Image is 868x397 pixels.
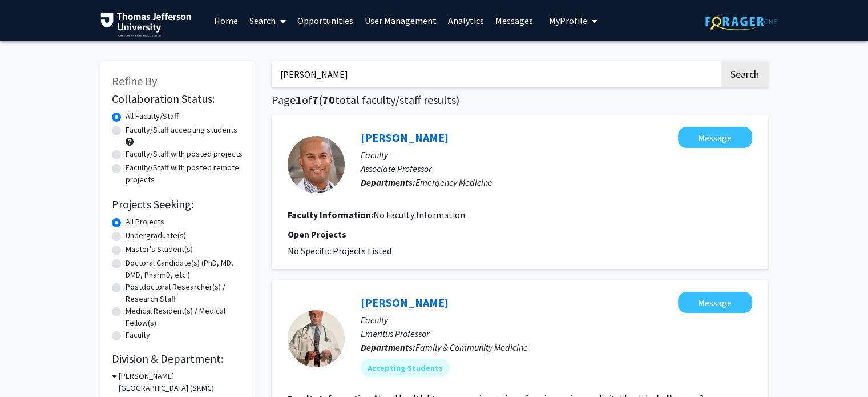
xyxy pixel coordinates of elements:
button: Search [721,61,768,87]
a: Search [244,1,292,41]
span: 1 [296,93,302,107]
button: Message Ronald Hall [678,127,752,148]
a: [PERSON_NAME] [361,295,449,310]
p: Associate Professor [361,162,752,175]
h2: Collaboration Status: [112,92,243,106]
label: Master's Student(s) [126,243,193,255]
label: Faculty/Staff accepting students [126,124,237,136]
a: [PERSON_NAME] [361,130,449,145]
mat-chip: Accepting Students [361,359,450,377]
p: Faculty [361,148,752,162]
b: Departments: [361,177,415,188]
span: Refine By [112,74,157,88]
h3: [PERSON_NAME][GEOGRAPHIC_DATA] (SKMC) [119,370,243,394]
h2: Division & Department: [112,352,243,366]
span: No Faculty Information [373,209,465,220]
span: No Specific Projects Listed [288,245,391,256]
label: Faculty/Staff with posted projects [126,148,243,160]
span: 7 [312,93,318,107]
label: Undergraduate(s) [126,230,186,242]
label: Postdoctoral Researcher(s) / Research Staff [126,281,243,305]
label: Doctoral Candidate(s) (PhD, MD, DMD, PharmD, etc.) [126,257,243,281]
h2: Projects Seeking: [112,198,243,211]
span: My Profile [549,15,587,26]
span: Emergency Medicine [415,177,492,188]
span: Family & Community Medicine [415,342,528,353]
label: Medical Resident(s) / Medical Fellow(s) [126,305,243,329]
a: Messages [490,1,539,41]
label: Faculty [126,329,150,341]
label: Faculty/Staff with posted remote projects [126,162,243,186]
a: Analytics [442,1,490,41]
img: ForagerOne Logo [705,13,777,30]
img: Thomas Jefferson University Logo [100,13,192,37]
p: Faculty [361,313,752,327]
a: Home [208,1,244,41]
b: Departments: [361,342,415,353]
button: Message James Plumb [678,292,752,313]
input: Search Keywords [272,61,720,87]
label: All Faculty/Staff [126,110,179,122]
label: All Projects [126,216,164,228]
iframe: Chat [9,346,49,388]
a: Opportunities [292,1,359,41]
p: Open Projects [288,227,752,241]
a: User Management [359,1,442,41]
h1: Page of ( total faculty/staff results) [272,93,768,107]
p: Emeritus Professor [361,327,752,340]
span: 70 [322,93,335,107]
b: Faculty Information: [288,209,373,220]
